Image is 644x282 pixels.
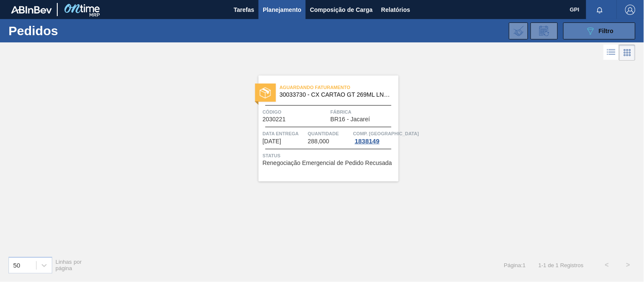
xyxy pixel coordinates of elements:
img: Logout [625,5,636,15]
span: 01/10/2025 [263,138,281,145]
span: Relatórios [381,5,410,15]
span: 1 - 1 de 1 Registros [539,262,584,268]
button: > [618,254,639,276]
div: Visão em Cards [619,45,636,61]
div: 50 [13,262,20,269]
span: Status [263,151,397,160]
span: 30033730 - CX CARTAO GT 269ML LN C6 NIV25 [280,92,392,98]
span: Linhas por página [56,259,82,271]
div: 1838149 [353,138,381,145]
span: Planejamento [263,5,301,15]
span: Fábrica [331,108,397,116]
h1: Pedidos [8,26,130,36]
span: Aguardando Faturamento [280,83,399,92]
span: Composição de Carga [310,5,373,15]
a: Comp. [GEOGRAPHIC_DATA]1838149 [353,129,397,145]
div: Visão em Lista [604,45,619,61]
span: Página : 1 [504,262,526,268]
span: Comp. Carga [353,129,419,138]
span: 288,000 [308,138,329,145]
button: Notificações [586,4,613,16]
span: Código [263,108,329,116]
span: 2030221 [263,116,286,123]
span: BR16 - Jacareí [331,116,370,123]
button: Filtro [563,22,636,39]
img: TNhmsLtSVTkK8tSr43FrP2fwEKptu5GPRR3wAAAABJRU5ErkJggg== [11,6,52,14]
span: Data entrega [263,129,306,138]
span: Filtro [599,28,614,34]
a: statusAguardando Faturamento30033730 - CX CARTAO GT 269ML LN C6 NIV25Código2030221FábricaBR16 - J... [246,75,399,181]
span: Tarefas [233,5,254,15]
span: Quantidade [308,129,351,138]
div: Solicitação de Revisão de Pedidos [531,22,558,39]
img: status [260,87,271,98]
button: < [596,254,618,276]
span: Renegociação Emergencial de Pedido Recusada [263,160,392,166]
div: Importar Negociações dos Pedidos [509,22,528,39]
